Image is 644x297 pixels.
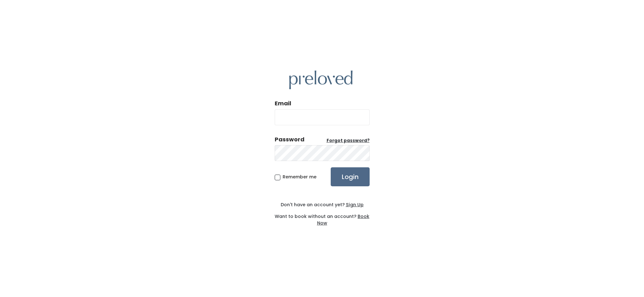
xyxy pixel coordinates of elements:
div: Want to book without an account? [275,208,370,226]
div: Password [275,135,304,144]
a: Sign Up [345,201,364,208]
label: Email [275,99,291,108]
img: preloved logo [289,71,353,89]
div: Don't have an account yet? [275,201,370,208]
input: Login [331,167,370,186]
u: Sign Up [346,201,364,208]
a: Forgot password? [327,138,370,144]
span: Remember me [283,174,316,180]
a: Book Now [317,213,370,226]
u: Forgot password? [327,138,370,144]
